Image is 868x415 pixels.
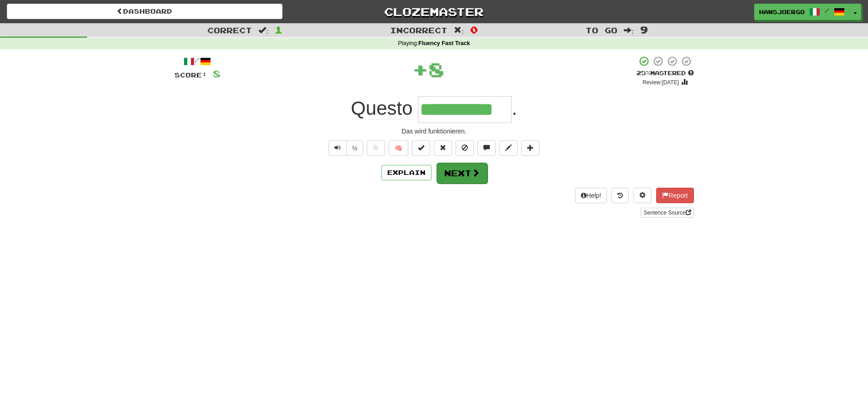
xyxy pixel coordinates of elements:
[175,56,221,67] div: /
[412,56,428,83] span: +
[418,40,470,46] strong: Fluency Fast Track
[656,188,693,203] button: Report
[213,68,221,79] span: 8
[258,26,268,34] span: :
[642,79,679,86] small: Review: [DATE]
[470,24,478,35] span: 0
[637,69,694,77] div: Mastered
[351,97,412,119] span: Questo
[207,26,252,35] span: Correct
[586,26,617,35] span: To go
[641,208,693,218] a: Sentence Source
[637,69,650,77] span: 25 %
[611,188,629,203] button: Round history (alt+y)
[499,140,518,156] button: Edit sentence (alt+d)
[434,140,452,156] button: Reset to 0% Mastered (alt+r)
[381,165,431,180] button: Explain
[296,4,572,20] a: Clozemaster
[825,7,829,14] span: /
[521,140,539,156] button: Add to collection (alt+a)
[454,26,464,34] span: :
[478,140,496,156] button: Discuss sentence (alt+u)
[327,140,364,156] div: Text-to-speech controls
[759,8,805,16] span: HansjoergO
[390,26,447,35] span: Incorrect
[7,4,282,19] a: Dashboard
[175,71,207,79] span: Score:
[575,188,607,203] button: Help!
[329,140,347,156] button: Play sentence audio (ctl+space)
[437,163,488,184] button: Next
[346,140,364,156] button: ½
[412,140,430,156] button: Set this sentence to 100% Mastered (alt+m)
[428,58,444,81] span: 8
[367,140,385,156] button: Favorite sentence (alt+f)
[175,127,694,136] div: Das wird funktionieren.
[640,24,648,35] span: 9
[389,140,408,156] button: 🧠
[624,26,634,34] span: :
[275,24,282,35] span: 1
[456,140,474,156] button: Ignore sentence (alt+i)
[754,4,850,20] a: HansjoergO /
[512,97,517,119] span: .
